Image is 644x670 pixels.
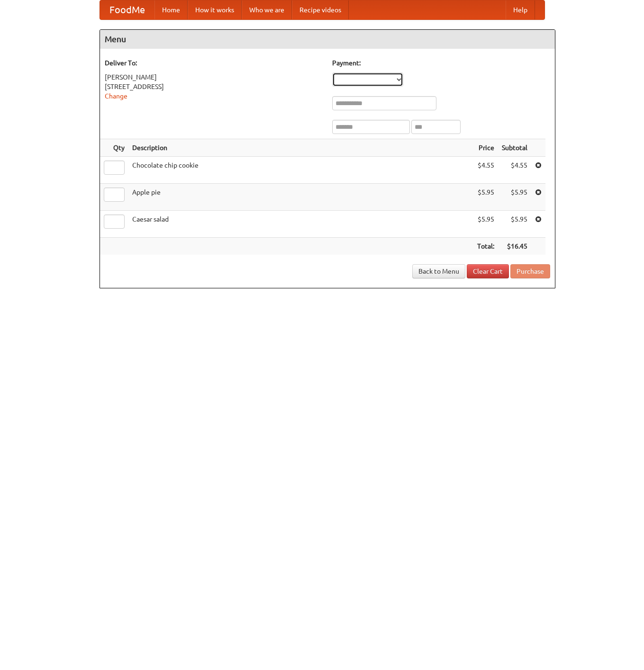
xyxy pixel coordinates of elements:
td: $5.95 [473,184,498,211]
th: Price [473,139,498,157]
td: $5.95 [498,211,531,238]
th: Total: [473,238,498,255]
a: Recipe videos [292,0,349,19]
h5: Deliver To: [105,58,323,68]
th: Description [128,139,473,157]
h5: Payment: [332,58,550,68]
a: Change [105,92,127,100]
a: Help [506,0,535,19]
a: Home [154,0,188,19]
a: Back to Menu [412,264,465,278]
th: Qty [100,139,128,157]
th: Subtotal [498,139,531,157]
button: Purchase [510,264,550,278]
td: $5.95 [498,184,531,211]
td: Caesar salad [128,211,473,238]
td: $4.55 [473,157,498,184]
td: Chocolate chip cookie [128,157,473,184]
td: $5.95 [473,211,498,238]
h4: Menu [100,30,555,49]
a: Who we are [242,0,292,19]
td: $4.55 [498,157,531,184]
a: FoodMe [100,0,154,19]
a: How it works [188,0,242,19]
div: [PERSON_NAME] [105,72,323,82]
div: [STREET_ADDRESS] [105,82,323,91]
a: Clear Cart [467,264,509,278]
td: Apple pie [128,184,473,211]
th: $16.45 [498,238,531,255]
